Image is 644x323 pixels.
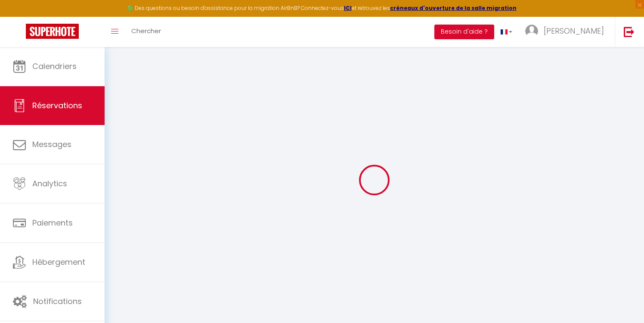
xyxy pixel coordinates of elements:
[32,139,71,150] span: Messages
[32,100,82,111] span: Réservations
[32,257,85,267] span: Hébergement
[33,296,82,307] span: Notifications
[525,25,538,38] img: ...
[390,4,517,12] a: créneaux d'ouverture de la salle migration
[32,217,73,228] span: Paiements
[519,17,615,47] a: ... [PERSON_NAME]
[125,17,167,47] a: Chercher
[624,26,635,37] img: logout
[131,26,161,35] span: Chercher
[32,178,67,189] span: Analytics
[7,3,33,29] button: Ouvrir le widget de chat LiveChat
[544,25,604,36] span: [PERSON_NAME]
[344,4,352,12] a: ICI
[32,61,77,72] span: Calendriers
[26,24,79,39] img: Super Booking
[434,25,494,39] button: Besoin d'aide ?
